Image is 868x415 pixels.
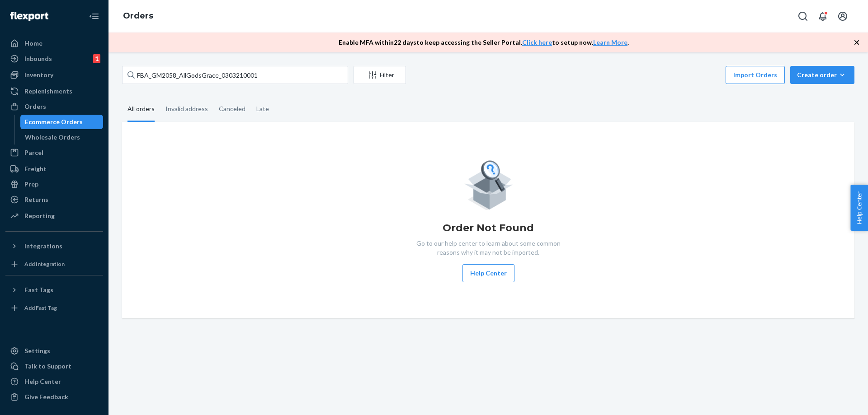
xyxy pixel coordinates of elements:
[123,11,153,21] a: Orders
[24,148,43,157] div: Parcel
[5,192,103,207] a: Returns
[24,70,53,79] div: Inventory
[24,377,61,386] div: Help Center
[522,38,552,46] a: Click here
[24,304,57,312] div: Add Fast Tag
[256,97,269,121] div: Late
[24,242,62,251] div: Integrations
[127,97,155,122] div: All orders
[790,66,854,84] button: Create order
[24,362,71,371] div: Talk to Support
[726,66,785,84] button: Import Orders
[834,7,852,25] button: Open account menu
[5,36,103,51] a: Home
[25,133,80,142] div: Wholesale Orders
[24,54,52,63] div: Inbounds
[443,221,534,235] h1: Order Not Found
[593,38,627,46] a: Learn More
[814,7,832,25] button: Open notifications
[24,180,38,189] div: Prep
[24,87,72,96] div: Replenishments
[5,51,103,66] a: Inbounds1
[5,390,103,404] button: Give Feedback
[5,257,103,271] a: Add Integration
[850,185,868,231] button: Help Center
[20,115,104,129] a: Ecommerce Orders
[5,68,103,82] a: Inventory
[5,209,103,223] a: Reporting
[5,239,103,253] button: Integrations
[219,97,245,121] div: Canceled
[24,346,50,355] div: Settings
[20,130,104,145] a: Wholesale Orders
[24,260,65,268] div: Add Integration
[339,38,629,47] p: Enable MFA within 22 days to keep accessing the Seller Portal. to setup now. .
[5,301,103,315] a: Add Fast Tag
[462,264,514,282] button: Help Center
[5,84,103,98] a: Replenishments
[122,66,348,84] input: Search orders
[116,3,160,29] ol: breadcrumbs
[165,97,208,121] div: Invalid address
[24,102,46,111] div: Orders
[24,211,55,220] div: Reporting
[24,195,48,204] div: Returns
[5,283,103,297] button: Fast Tags
[85,7,103,25] button: Close Navigation
[93,54,100,63] div: 1
[5,162,103,176] a: Freight
[797,70,848,79] div: Create order
[354,66,406,84] button: Filter
[24,285,53,294] div: Fast Tags
[24,39,42,48] div: Home
[10,12,48,21] img: Flexport logo
[5,359,103,373] a: Talk to Support
[5,374,103,389] a: Help Center
[464,158,513,210] img: Empty list
[409,239,567,257] p: Go to our help center to learn about some common reasons why it may not be imported.
[24,392,68,401] div: Give Feedback
[25,117,83,126] div: Ecommerce Orders
[5,177,103,191] a: Prep
[354,70,406,79] div: Filter
[5,344,103,358] a: Settings
[5,99,103,114] a: Orders
[5,145,103,160] a: Parcel
[24,164,47,173] div: Freight
[794,7,812,25] button: Open Search Box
